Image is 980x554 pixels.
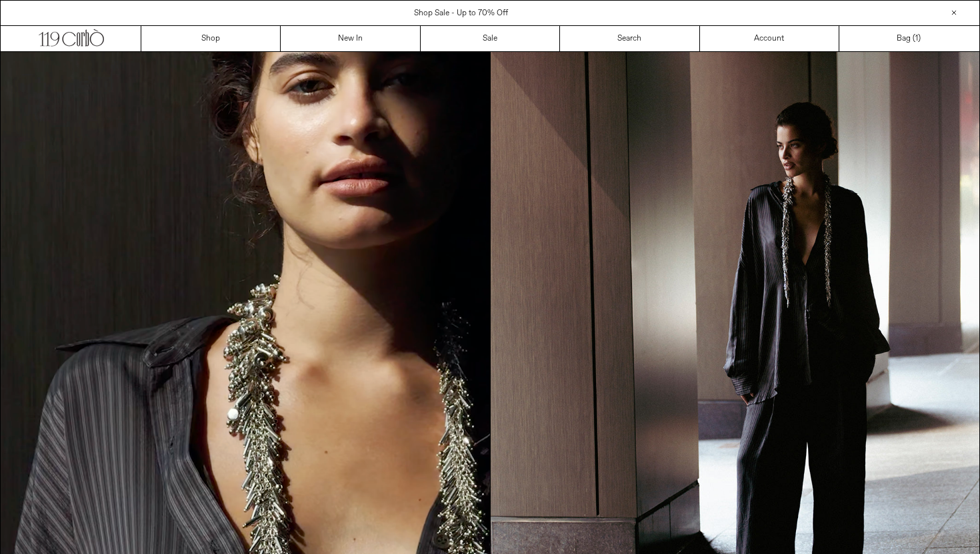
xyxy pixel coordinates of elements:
a: Sale [421,26,560,51]
a: Bag () [839,26,979,51]
a: Shop [141,26,281,51]
a: Shop Sale - Up to 70% Off [414,8,508,19]
a: Search [560,26,699,51]
span: ) [915,33,921,45]
a: Account [700,26,839,51]
span: 1 [915,33,918,44]
a: New In [281,26,420,51]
